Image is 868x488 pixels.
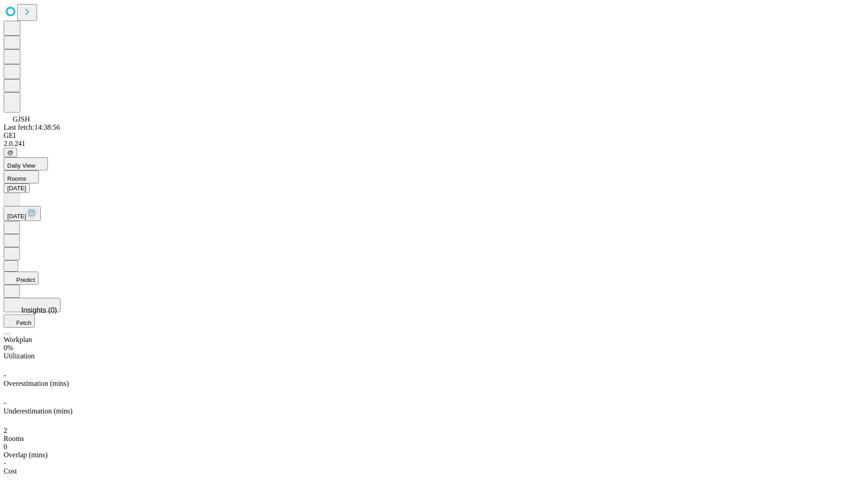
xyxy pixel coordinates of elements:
[4,435,24,442] span: Rooms
[4,157,48,170] button: Daily View
[21,306,57,314] span: Insights (0)
[4,206,41,221] button: [DATE]
[4,336,32,343] span: Workplan
[4,407,72,415] span: Underestimation (mins)
[4,131,864,140] div: GEI
[7,162,35,169] span: Daily View
[13,115,30,123] span: GJSH
[4,298,61,312] button: Insights (0)
[4,399,6,407] span: -
[4,183,30,193] button: [DATE]
[4,272,38,285] button: Predict
[4,148,17,157] button: @
[4,123,60,131] span: Last fetch: 14:38:56
[4,459,6,467] span: -
[7,149,14,156] span: @
[4,352,34,360] span: Utilization
[4,314,35,328] button: Fetch
[4,371,6,379] span: -
[7,175,26,182] span: Rooms
[4,467,17,475] span: Cost
[4,170,39,183] button: Rooms
[4,443,7,450] span: 0
[4,344,13,352] span: 0%
[4,427,7,434] span: 2
[4,140,864,148] div: 2.0.241
[7,213,26,220] span: [DATE]
[4,380,69,387] span: Overestimation (mins)
[4,451,47,459] span: Overlap (mins)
